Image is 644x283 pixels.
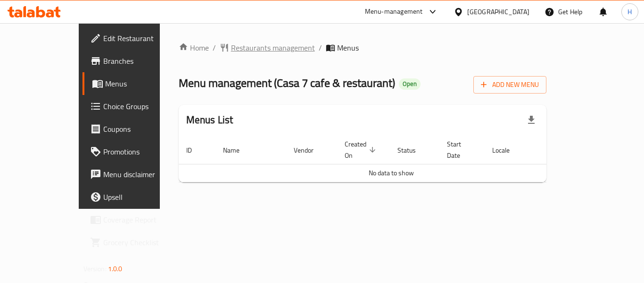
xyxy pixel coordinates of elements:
span: Restaurants management [231,42,315,53]
span: Choice Groups [103,101,179,112]
a: Upsell [83,186,186,208]
a: Restaurants management [220,42,315,53]
span: Add New Menu [481,79,539,91]
li: / [213,42,216,53]
a: Coupons [83,118,186,140]
span: Menu management ( Casa 7 cafe & restaurant ) [179,72,395,94]
div: Menu-management [365,6,423,17]
span: Start Date [447,138,473,161]
h2: Menus List [186,113,233,127]
nav: breadcrumb [179,42,547,53]
span: 1.0.0 [108,263,123,275]
span: H [627,7,632,17]
a: Promotions [83,140,186,163]
span: Branches [103,55,179,67]
span: No data to show [369,167,414,179]
span: Menu disclaimer [103,169,179,180]
span: Edit Restaurant [103,33,179,44]
span: Name [223,145,252,156]
span: Menus [337,42,359,53]
span: Created On [345,138,379,161]
span: Upsell [103,191,179,203]
div: Export file [520,109,543,131]
div: [GEOGRAPHIC_DATA] [467,7,529,17]
a: Branches [83,50,186,72]
a: Menus [83,72,186,95]
a: Choice Groups [83,95,186,118]
span: Version: [83,263,107,275]
span: Coverage Report [103,214,179,225]
button: Add New Menu [473,76,546,94]
span: Open [399,80,421,88]
table: enhanced table [179,136,604,182]
a: Edit Restaurant [83,27,186,50]
span: Promotions [103,146,179,157]
span: Locale [492,145,522,156]
span: Status [397,145,428,156]
li: / [319,42,322,53]
span: Grocery Checklist [103,237,179,248]
div: Open [399,78,421,90]
a: Home [179,42,209,53]
a: Coverage Report [83,208,186,231]
span: Vendor [294,145,326,156]
span: Menus [105,78,179,89]
span: Coupons [103,123,179,135]
th: Actions [533,136,604,164]
a: Menu disclaimer [83,163,186,186]
span: ID [186,145,204,156]
a: Grocery Checklist [83,231,186,254]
